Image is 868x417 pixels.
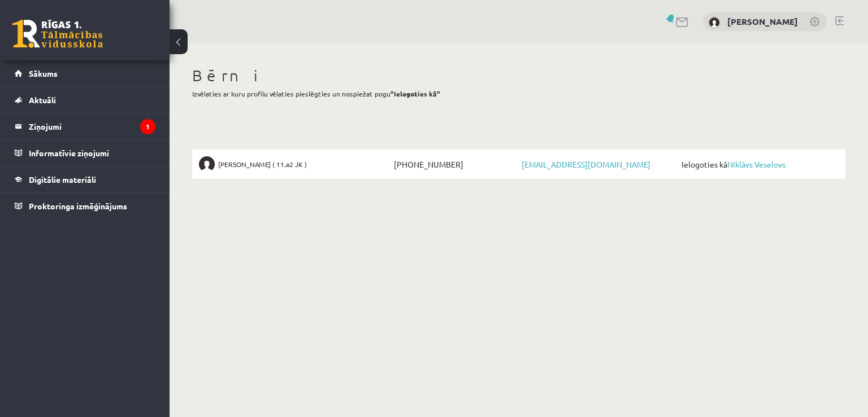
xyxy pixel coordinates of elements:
[15,193,155,219] a: Proktoringa izmēģinājums
[15,166,155,192] a: Digitālie materiāli
[29,95,56,105] span: Aktuāli
[390,89,440,98] b: "Ielogoties kā"
[15,140,155,166] a: Informatīvie ziņojumi
[522,159,650,169] a: [EMAIL_ADDRESS][DOMAIN_NAME]
[15,60,155,86] a: Sākums
[192,89,845,99] p: Izvēlaties ar kuru profilu vēlaties pieslēgties un nospiežat pogu
[15,113,155,139] a: Ziņojumi1
[727,16,798,27] a: [PERSON_NAME]
[679,156,839,172] span: Ielogoties kā
[29,68,58,78] span: Sākums
[15,87,155,113] a: Aktuāli
[727,159,785,169] a: Niklāvs Veselovs
[29,140,155,166] legend: Informatīvie ziņojumi
[709,17,720,28] img: Santa Veselova
[199,156,215,172] img: Niklāvs Veselovs
[140,119,155,134] i: 1
[218,156,307,172] span: [PERSON_NAME] ( 11.a2 JK )
[12,20,103,48] a: Rīgas 1. Tālmācības vidusskola
[192,66,845,85] h1: Bērni
[29,113,155,139] legend: Ziņojumi
[391,156,519,172] span: [PHONE_NUMBER]
[29,201,127,211] span: Proktoringa izmēģinājums
[29,174,96,185] span: Digitālie materiāli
